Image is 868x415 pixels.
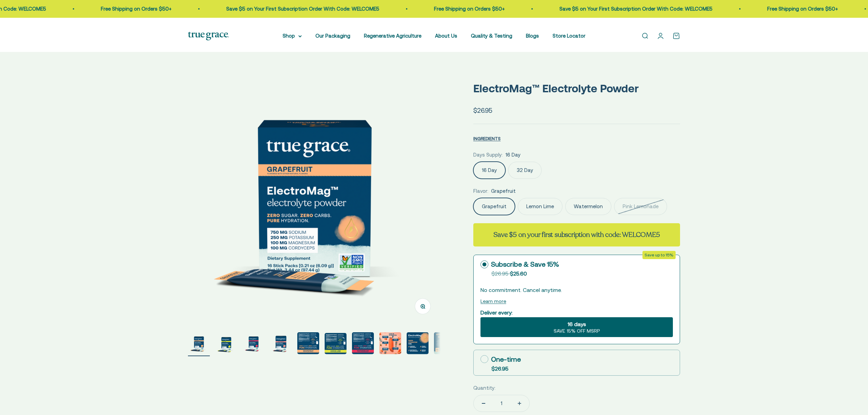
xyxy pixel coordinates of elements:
[434,332,456,354] img: Everyone needs true hydration. From your extreme athletes to you weekend warriors, ElectroMag giv...
[435,33,457,39] a: About Us
[188,71,440,324] img: ElectroMag™
[188,332,210,356] button: Go to item 1
[226,5,379,13] p: Save $5 on Your First Subscription Order With Code: WELCOME5
[215,332,237,354] img: ElectroMag™
[473,134,501,143] button: INGREDIENTS
[270,332,292,354] img: ElectroMag™
[473,384,496,392] label: Quantity:
[352,332,374,354] img: ElectroMag™
[325,333,347,354] img: ElectroMag™
[364,33,421,39] a: Regenerative Agriculture
[315,33,350,39] a: Our Packaging
[407,332,429,354] img: Rapid Hydration For: - Exercise endurance* - Stress support* - Electrolyte replenishment* - Muscl...
[491,187,516,195] span: Grapefruit
[297,332,319,354] img: 750 mg sodium for fluid balance and cellular communication.* 250 mg potassium supports blood pres...
[767,6,838,12] a: Free Shipping on Orders $50+
[243,332,265,354] img: ElectroMag™
[493,230,660,239] strong: Save $5 on your first subscription with code: WELCOME5
[559,5,713,13] p: Save $5 on Your First Subscription Order With Code: WELCOME5
[101,6,172,12] a: Free Shipping on Orders $50+
[473,105,492,116] sale-price: $26.95
[473,187,488,195] legend: Flavor:
[270,332,292,356] button: Go to item 4
[325,333,347,356] button: Go to item 6
[505,151,520,159] span: 16 Day
[434,332,456,356] button: Go to item 10
[352,332,374,356] button: Go to item 7
[434,6,505,12] a: Free Shipping on Orders $50+
[379,332,401,354] img: Magnesium for heart health and stress support* Chloride to support pH balance and oxygen flow* So...
[553,33,585,39] a: Store Locator
[474,395,493,412] button: Decrease quantity
[188,332,210,354] img: ElectroMag™
[510,395,529,412] button: Increase quantity
[526,33,539,39] a: Blogs
[473,80,680,97] p: ElectroMag™ Electrolyte Powder
[379,332,401,356] button: Go to item 8
[407,332,429,356] button: Go to item 9
[473,151,503,159] legend: Days Supply:
[297,332,319,356] button: Go to item 5
[473,136,501,141] span: INGREDIENTS
[243,332,265,356] button: Go to item 3
[215,332,237,356] button: Go to item 2
[283,32,302,40] summary: Shop
[471,33,512,39] a: Quality & Testing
